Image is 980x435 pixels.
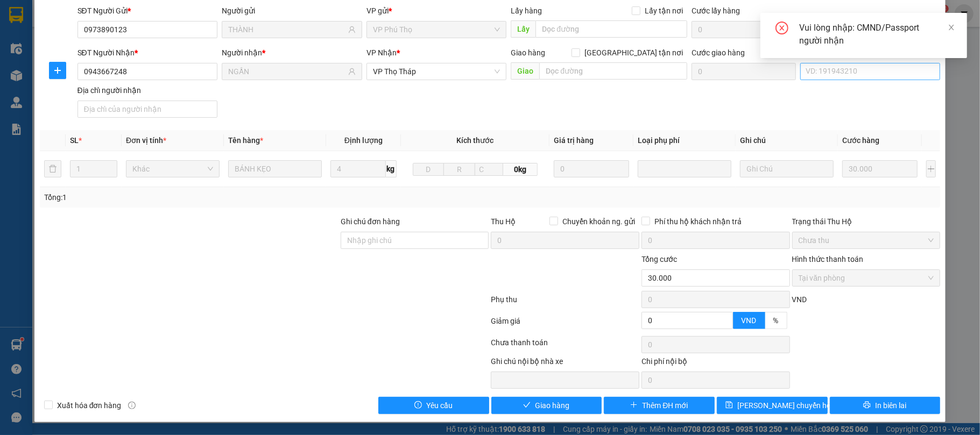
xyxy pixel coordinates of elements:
[13,78,135,96] b: GỬI : VP Thọ Tháp
[692,21,795,38] input: Cước lấy hàng
[50,66,66,75] span: plus
[742,316,757,325] span: VND
[77,84,218,96] div: Địa chỉ người nhận
[348,68,356,75] span: user
[792,255,864,263] label: Hình thức thanh toán
[490,294,640,312] div: Phụ thu
[799,232,934,248] span: Chưa thu
[77,5,218,17] div: SĐT Người Gửi
[77,101,218,118] input: Địa chỉ của người nhận
[222,47,362,59] div: Người nhận
[740,160,834,177] input: Ghi Chú
[511,6,542,15] span: Lấy hàng
[228,24,346,35] input: Tên người gửi
[737,400,840,411] span: [PERSON_NAME] chuyển hoàn
[491,397,602,414] button: checkGiao hàng
[799,22,954,47] div: Vui lòng nhập: CMND/Passport người nhận
[228,136,263,145] span: Tên hàng
[535,20,687,38] input: Dọc đường
[511,20,535,38] span: Lấy
[491,217,516,226] span: Thu Hộ
[554,136,594,145] span: Giá trị hàng
[535,400,569,411] span: Giao hàng
[792,295,807,304] span: VND
[633,130,736,151] th: Loại phụ phí
[630,401,638,410] span: plus
[692,63,795,80] input: Cước giao hàng
[101,40,450,53] li: Hotline: 19001155
[775,22,788,37] span: close-circle
[490,315,640,334] div: Giảm giá
[456,136,493,145] span: Kích thước
[132,161,213,177] span: Khác
[554,160,629,177] input: 0
[842,136,879,145] span: Cước hàng
[348,26,356,33] span: user
[511,48,545,57] span: Giao hàng
[373,22,500,38] span: VP Phú Thọ
[475,163,503,176] input: C
[692,48,745,57] label: Cước giao hàng
[792,216,941,227] div: Trạng thái Thu Hộ
[341,217,400,226] label: Ghi chú đơn hàng
[875,400,906,411] span: In biên lai
[539,62,687,80] input: Dọc đường
[650,216,746,227] span: Phí thu hộ khách nhận trả
[830,397,941,414] button: printerIn biên lai
[717,397,828,414] button: save[PERSON_NAME] chuyển hoàn
[640,5,687,17] span: Lấy tận nơi
[426,400,453,411] span: Yêu cầu
[503,163,538,176] span: 0kg
[773,316,779,325] span: %
[413,163,445,176] input: D
[414,401,422,410] span: exclamation-circle
[222,5,362,17] div: Người gửi
[490,337,640,355] div: Chưa thanh toán
[491,355,639,372] div: Ghi chú nội bộ nhà xe
[725,401,733,410] span: save
[344,136,383,145] span: Định lượng
[366,5,507,17] div: VP gửi
[863,401,871,410] span: printer
[511,62,539,80] span: Giao
[49,62,66,79] button: plus
[443,163,475,176] input: R
[926,160,936,177] button: plus
[341,232,489,249] input: Ghi chú đơn hàng
[948,24,955,31] span: close
[641,355,790,372] div: Chi phí nội bộ
[101,26,450,40] li: Số 10 ngõ 15 Ngọc Hồi, Q.[PERSON_NAME], [GEOGRAPHIC_DATA]
[580,47,687,59] span: [GEOGRAPHIC_DATA] tận nơi
[366,48,397,57] span: VP Nhận
[604,397,715,414] button: plusThêm ĐH mới
[44,191,379,203] div: Tổng: 1
[228,160,322,177] input: VD: Bàn, Ghế
[799,270,934,286] span: Tại văn phòng
[378,397,489,414] button: exclamation-circleYêu cầu
[70,136,79,145] span: SL
[126,136,166,145] span: Đơn vị tính
[842,160,918,177] input: 0
[228,66,346,77] input: Tên người nhận
[13,13,67,67] img: logo.jpg
[53,400,126,411] span: Xuất hóa đơn hàng
[386,160,397,177] span: kg
[128,402,136,409] span: info-circle
[77,47,218,59] div: SĐT Người Nhận
[558,216,639,227] span: Chuyển khoản ng. gửi
[736,130,838,151] th: Ghi chú
[523,401,531,410] span: check
[641,255,677,263] span: Tổng cước
[692,6,740,15] label: Cước lấy hàng
[642,400,688,411] span: Thêm ĐH mới
[44,160,61,177] button: delete
[373,63,500,80] span: VP Thọ Tháp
